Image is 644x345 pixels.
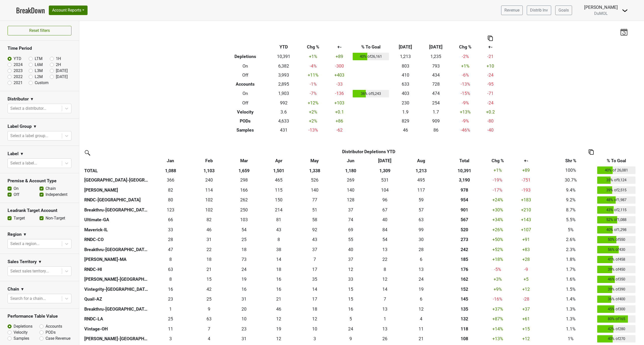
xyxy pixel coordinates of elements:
[369,216,400,223] div: 40
[262,175,296,185] td: 465.334
[489,156,507,165] th: Chg %: activate to sort column ascending
[56,74,68,80] label: [DATE]
[222,71,269,80] th: Off
[193,177,225,183] div: 240
[403,177,439,183] div: 495
[150,207,191,213] div: 123
[327,80,351,89] td: -33
[545,156,596,165] th: Shr %: activate to sort column ascending
[489,215,507,225] td: +34 %
[262,235,296,245] td: 8.334
[149,175,192,185] td: 365.7
[390,98,421,107] td: 230
[440,195,489,205] th: 953.802
[268,117,299,126] td: 4,633
[369,226,400,233] div: 84
[545,195,596,205] td: 9.2%
[268,107,299,117] td: 3.6
[403,197,439,203] div: 59
[8,124,32,129] h3: Label Group
[494,168,502,173] span: +1%
[149,225,192,235] td: 33.166
[83,185,149,195] th: [PERSON_NAME]
[46,186,56,192] label: Chain
[222,80,269,89] th: Accounts
[368,195,402,205] td: 95.833
[296,165,334,175] th: 1,338
[262,205,296,215] td: 214.336
[327,51,351,62] td: +89
[192,185,226,195] td: 114.167
[545,225,596,235] td: 5%
[49,6,88,15] button: Account Reports
[192,215,226,225] td: 81.5
[193,197,225,203] div: 102
[390,42,421,51] th: [DATE]
[622,8,628,14] img: Dropdown Menu
[451,42,479,51] th: Chg %
[297,207,332,213] div: 51
[262,215,296,225] td: 80.99
[14,215,25,221] label: Target
[522,168,530,173] span: +89
[508,197,544,203] div: +183
[299,98,327,107] td: +12 %
[368,185,402,195] td: 104.167
[403,216,439,223] div: 63
[268,51,299,62] td: 10,391
[297,177,332,183] div: 526
[83,148,91,156] img: filter
[14,186,19,192] label: On
[299,107,327,117] td: +2 %
[390,51,421,62] td: 1,213
[20,286,24,292] span: ▼
[327,42,351,51] th: +-
[451,71,479,80] td: -6 %
[149,156,192,165] th: Jan: activate to sort column ascending
[83,235,149,245] th: RNDC-CO
[368,225,402,235] td: 84.167
[584,4,618,11] div: [PERSON_NAME]
[83,156,149,165] th: &nbsp;: activate to sort column ascending
[403,207,439,213] div: 57
[390,107,421,117] td: 1.9
[451,51,479,62] td: -2 %
[369,207,400,213] div: 67
[299,126,327,135] td: -13 %
[421,42,451,51] th: [DATE]
[451,117,479,126] td: -9 %
[334,165,368,175] th: 1,180
[508,187,544,193] div: -193
[441,177,487,183] div: 3,190
[46,323,62,329] label: Accounts
[327,98,351,107] td: +103
[508,226,544,233] div: +107
[479,89,501,99] td: -71
[262,165,296,175] th: 1,501
[327,62,351,71] td: -300
[441,226,487,233] div: 520
[451,89,479,99] td: -15 %
[440,165,489,175] th: 10,391
[441,197,487,203] div: 954
[268,98,299,107] td: 992
[8,232,22,237] h3: Region
[149,205,192,215] td: 122.51
[268,71,299,80] td: 3,993
[8,178,71,184] h3: Premise & Account Type
[441,187,487,193] div: 978
[402,156,440,165] th: Aug: activate to sort column ascending
[421,51,451,62] td: 1,235
[149,185,192,195] td: 81.668
[268,42,299,51] th: YTD
[334,205,368,215] td: 36.669
[334,175,368,185] td: 268.668
[368,165,402,175] th: 1,309
[149,215,192,225] td: 66.34
[14,329,28,335] label: Velocity
[489,195,507,205] td: +24 %
[327,89,351,99] td: -136
[508,177,544,183] div: -751
[263,207,295,213] div: 214
[335,177,367,183] div: 269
